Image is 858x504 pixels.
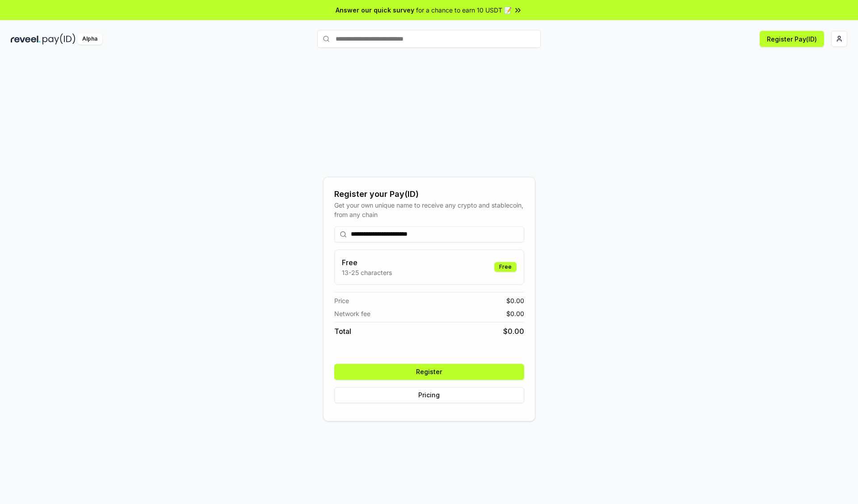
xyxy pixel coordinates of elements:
[494,262,517,272] div: Free
[11,33,41,45] img: reveel_dark
[77,33,102,45] div: Alpha
[342,268,392,277] p: 13-25 characters
[506,309,524,318] span: $ 0.00
[334,364,524,380] button: Register
[334,326,351,337] span: Total
[334,309,370,318] span: Network fee
[503,326,524,337] span: $ 0.00
[336,5,414,15] span: Answer our quick survey
[416,5,512,15] span: for a chance to earn 10 USDT 📝
[342,257,392,268] h3: Free
[334,188,524,200] div: Register your Pay(ID)
[42,33,76,45] img: pay_id
[334,387,524,403] button: Pricing
[760,31,824,47] button: Register Pay(ID)
[334,296,349,305] span: Price
[506,296,524,305] span: $ 0.00
[334,200,524,219] div: Get your own unique name to receive any crypto and stablecoin, from any chain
